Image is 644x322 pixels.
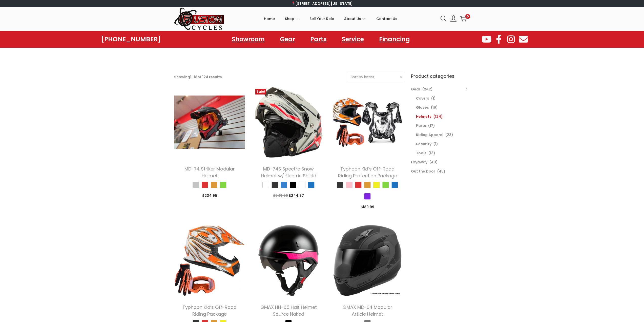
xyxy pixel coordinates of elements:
span: $ [361,204,363,210]
a: Gear [275,33,300,45]
a: 0 [460,16,466,22]
a: [PHONE_NUMBER] [101,36,161,43]
a: Typhoon Kid’s Off-Road Riding Package [182,304,237,317]
img: Product image [253,225,324,296]
a: Layaway [411,160,427,165]
span: (19) [431,105,438,110]
a: Sell Your Ride [309,7,334,30]
span: (1) [431,96,436,101]
span: (1) [433,141,438,146]
a: Financing [374,33,415,45]
a: MD-74S Spectre Snow Helmet w/ Electric Shield [261,166,316,179]
p: Showing – of 124 results [174,73,222,81]
img: Woostify retina logo [174,7,225,31]
a: Parts [416,123,426,128]
a: Gear [411,87,420,92]
span: 18 [194,74,197,80]
span: Home [264,12,275,25]
span: Contact Us [376,12,397,25]
span: 234.95 [202,193,217,198]
a: GMAX HH-65 Half Helmet Source Naked [260,304,317,317]
img: Product image [174,86,245,158]
a: Home [264,7,275,30]
span: 244.97 [289,193,304,198]
span: 189.99 [361,204,374,210]
a: Security [416,141,431,146]
span: Shop [285,12,294,25]
span: $ [202,193,204,198]
a: [STREET_ADDRESS][US_STATE] [291,1,353,6]
nav: Menu [227,33,415,45]
a: GMAX MD-04 Modular Article Helmet [343,304,392,317]
span: 349.99 [273,193,288,198]
span: (242) [422,87,433,92]
a: Contact Us [376,7,397,30]
a: Tools [416,150,426,156]
img: 📍 [292,2,295,5]
span: (40) [429,160,438,165]
a: Riding Apparel [416,132,443,137]
span: 1 [190,74,191,80]
span: Sell Your Ride [309,12,334,25]
select: Shop order [347,73,403,81]
img: Product image [253,86,324,158]
a: Gloves [416,105,429,110]
a: Out the Door [411,169,435,174]
span: $ [289,193,291,198]
a: Typhoon Kid’s Off-Road Riding Protection Package [338,166,397,179]
span: $ [273,193,275,198]
nav: Primary navigation [225,7,437,30]
a: Helmets [416,114,431,119]
h6: Product categories [411,73,470,80]
a: Service [337,33,369,45]
a: Shop [285,7,299,30]
span: (124) [433,114,443,119]
span: (13) [428,150,435,156]
a: Showroom [227,33,270,45]
a: About Us [344,7,366,30]
span: (28) [445,132,453,137]
img: Product image [332,86,403,158]
img: Product image [174,225,245,296]
span: About Us [344,12,361,25]
span: (45) [437,169,445,174]
img: Product image [332,225,403,296]
a: Covers [416,96,429,101]
span: (17) [428,123,435,128]
a: MD-74 Striker Modular Helmet [184,166,235,179]
a: Parts [305,33,332,45]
